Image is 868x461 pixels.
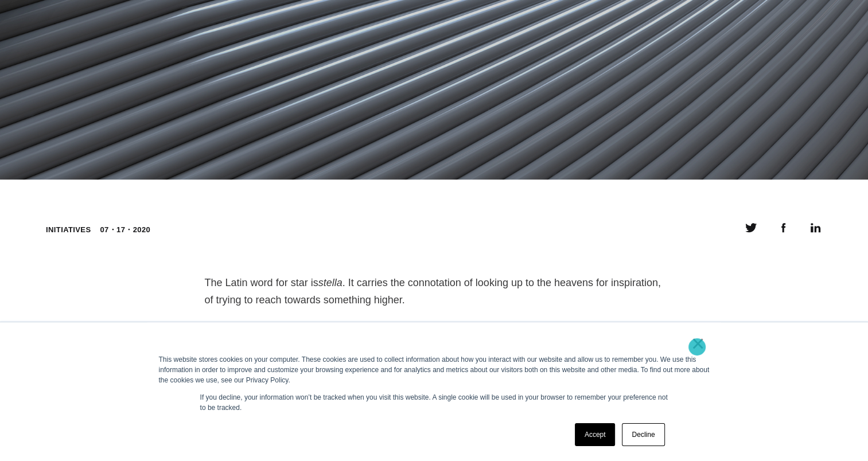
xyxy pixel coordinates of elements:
div: This website stores cookies on your computer. These cookies are used to collect information about... [159,354,710,385]
a: × [691,338,705,349]
a: Initiatives [46,225,91,234]
a: Accept [575,423,616,446]
a: Decline [622,423,664,446]
time: 07・17・2020 [100,224,150,236]
p: If you decline, your information won’t be tracked when you visit this website. A single cookie wi... [200,392,668,413]
p: The Latin word for star is . It carries the connotation of looking up to the heavens for inspirat... [205,274,664,308]
em: stella [318,277,342,288]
